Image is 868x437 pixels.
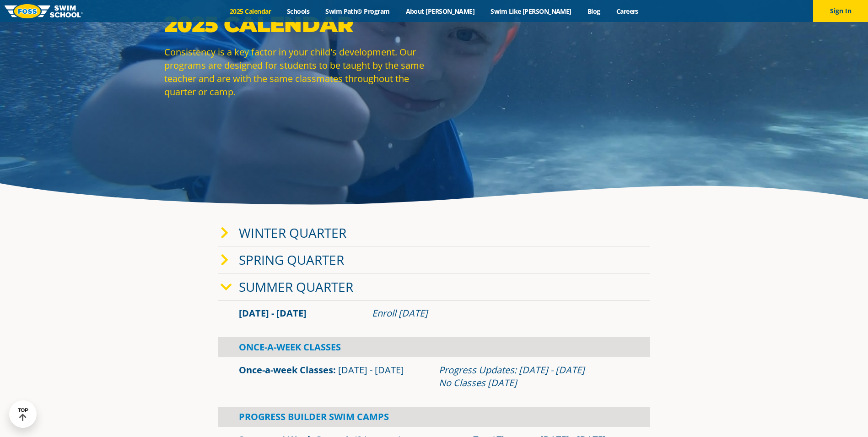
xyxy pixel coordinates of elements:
a: Winter Quarter [239,224,346,241]
a: Careers [608,7,646,16]
p: Consistency is a key factor in your child's development. Our programs are designed for students t... [164,45,430,98]
div: Enroll [DATE] [372,307,630,320]
a: Spring Quarter [239,251,344,268]
strong: 2025 Calendar [164,11,353,38]
a: Swim Like [PERSON_NAME] [483,7,580,16]
span: [DATE] - [DATE] [338,364,404,376]
div: Progress Builder Swim Camps [218,407,650,427]
div: Progress Updates: [DATE] - [DATE] No Classes [DATE] [439,364,630,389]
span: [DATE] - [DATE] [239,307,307,319]
a: About [PERSON_NAME] [398,7,483,16]
a: Summer Quarter [239,278,353,295]
a: 2025 Calendar [222,7,279,16]
div: Once-A-Week Classes [218,337,650,357]
a: Blog [579,7,608,16]
a: Schools [279,7,318,16]
a: Swim Path® Program [318,7,398,16]
div: TOP [18,407,28,421]
img: FOSS Swim School Logo [5,4,83,18]
a: Once-a-week Classes [239,364,333,376]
